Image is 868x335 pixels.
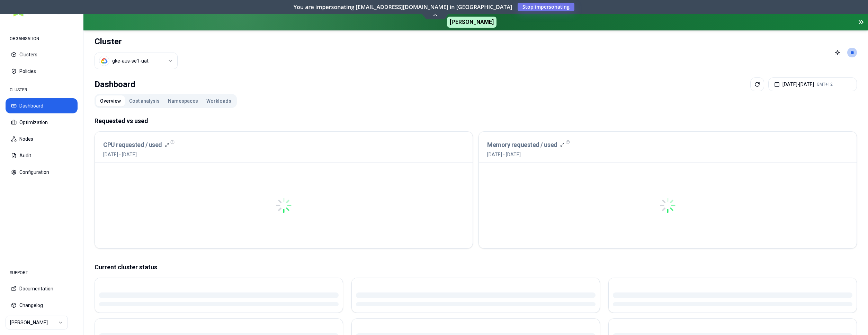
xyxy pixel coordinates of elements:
[447,17,496,28] span: [PERSON_NAME]
[768,77,857,91] button: [DATE]-[DATE]GMT+12
[6,148,78,163] button: Audit
[103,140,162,150] h3: CPU requested / used
[96,95,125,106] button: Overview
[95,262,857,272] p: Current cluster status
[6,281,78,296] button: Documentation
[6,83,78,97] div: CLUSTER
[95,77,135,91] div: Dashboard
[164,95,202,106] button: Namespaces
[95,116,857,126] p: Requested vs used
[95,36,178,47] h1: Cluster
[817,82,833,87] span: GMT+12
[103,151,169,158] span: [DATE] - [DATE]
[6,64,78,79] button: Policies
[125,95,164,106] button: Cost analysis
[487,151,564,158] span: [DATE] - [DATE]
[101,57,108,64] img: gcp
[202,95,235,106] button: Workloads
[6,165,78,180] button: Configuration
[487,140,557,150] h3: Memory requested / used
[6,98,78,113] button: Dashboard
[6,47,78,62] button: Clusters
[95,53,178,69] button: Select a value
[112,57,149,64] div: gke-aus-se1-uat
[6,115,78,130] button: Optimization
[6,298,78,313] button: Changelog
[6,266,78,280] div: SUPPORT
[6,32,78,46] div: ORGANISATION
[6,131,78,147] button: Nodes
